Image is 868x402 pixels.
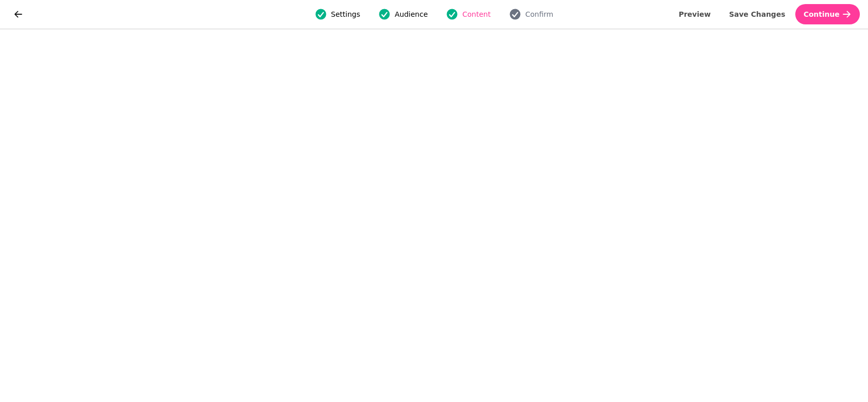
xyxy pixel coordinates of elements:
button: Preview [671,4,719,24]
button: go back [8,4,28,24]
span: Settings [331,9,360,19]
span: Save Changes [729,11,786,18]
button: Save Changes [721,4,794,24]
span: Audience [395,9,428,19]
span: Continue [803,11,840,18]
button: Continue [795,4,860,24]
span: Preview [679,11,711,18]
span: Content [462,9,491,19]
span: Confirm [525,9,553,19]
